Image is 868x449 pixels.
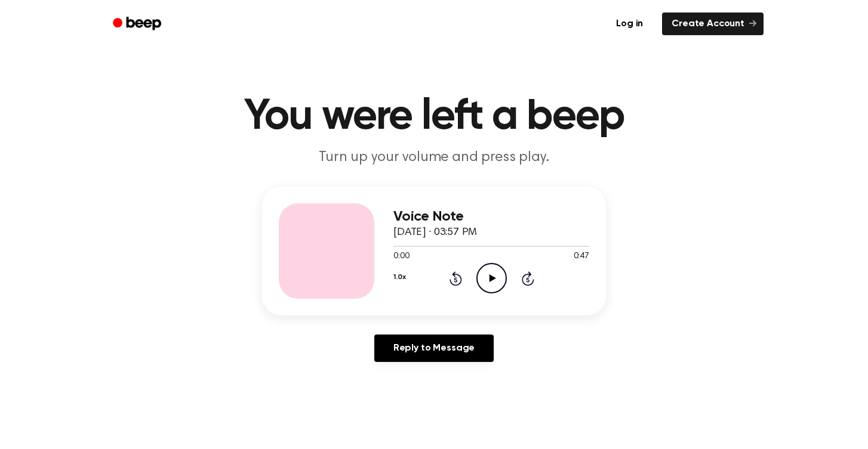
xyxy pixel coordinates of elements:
[128,95,740,138] h1: You were left a beep
[374,335,494,362] a: Reply to Message
[662,13,764,35] a: Create Account
[393,227,477,238] span: [DATE] · 03:57 PM
[393,209,589,225] h3: Voice Note
[205,148,663,168] p: Turn up your volume and press play.
[574,250,589,263] span: 0:47
[393,267,405,287] button: 1.0x
[604,10,655,38] a: Log in
[104,13,172,36] a: Beep
[393,250,409,263] span: 0:00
